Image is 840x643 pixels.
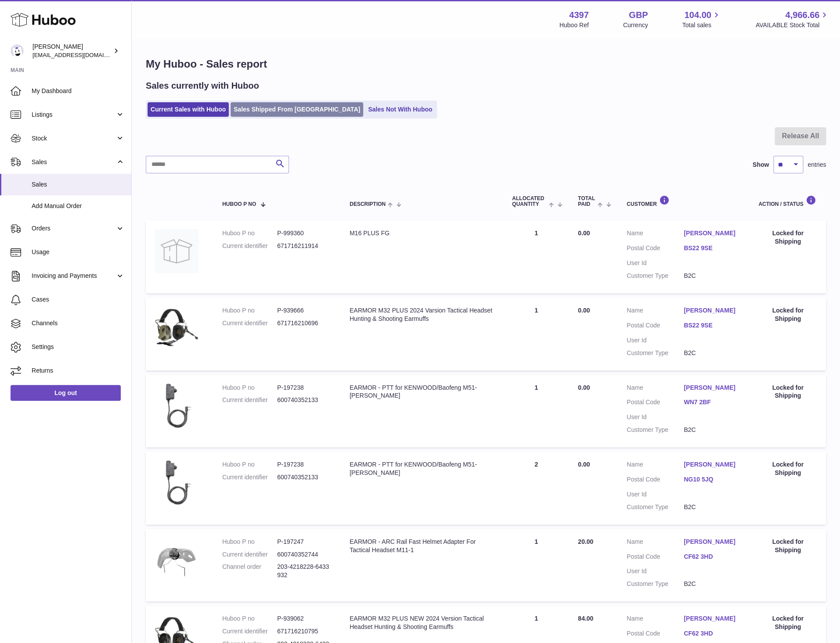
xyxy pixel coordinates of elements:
span: [EMAIL_ADDRESS][DOMAIN_NAME] [32,51,129,58]
span: 4,966.66 [785,9,819,21]
div: Locked for Shipping [758,460,817,477]
dt: Postal Code [627,629,684,640]
dt: User Id [627,567,684,575]
span: Total sales [682,21,721,29]
dt: Huboo P no [222,614,277,623]
dt: User Id [627,490,684,499]
dt: Huboo P no [222,460,277,469]
td: 1 [503,375,569,448]
span: Add Manual Order [32,202,125,210]
a: 4,966.66 AVAILABLE Stock Total [755,9,829,29]
h2: Sales currently with Huboo [146,80,259,92]
h1: My Huboo - Sales report [146,57,826,71]
dd: P-197247 [277,538,332,546]
a: CF62 3HD [684,553,741,561]
dt: User Id [627,336,684,345]
span: 0.00 [578,461,590,468]
dd: P-939062 [277,614,332,623]
dt: Customer Type [627,503,684,511]
div: Customer [627,195,741,207]
span: Sales [32,158,115,166]
img: drumnnbass@gmail.com [11,44,24,57]
span: ALLOCATED Quantity [512,196,547,207]
img: $_12.PNG [155,538,198,582]
span: 0.00 [578,384,590,391]
dt: Current identifier [222,319,277,327]
span: Invoicing and Payments [32,272,115,280]
td: 1 [503,298,569,370]
span: Huboo P no [222,201,256,207]
div: Locked for Shipping [758,538,817,554]
dd: P-939666 [277,306,332,315]
dt: Postal Code [627,553,684,563]
dd: B2C [684,272,741,280]
a: BS22 9SE [684,321,741,330]
dt: Customer Type [627,272,684,280]
dt: Customer Type [627,426,684,434]
img: $_1.JPG [155,384,198,427]
span: Cases [32,295,125,304]
a: Sales Not With Huboo [365,102,435,117]
img: $_1.JPG [155,460,198,504]
label: Show [753,161,769,169]
a: BS22 9SE [684,244,741,252]
span: My Dashboard [32,87,125,95]
span: Listings [32,111,115,119]
dt: Postal Code [627,321,684,332]
a: WN7 2BF [684,398,741,406]
span: Orders [32,224,115,233]
dd: P-197238 [277,384,332,392]
span: Usage [32,248,125,256]
div: Locked for Shipping [758,614,817,631]
dt: Current identifier [222,396,277,404]
dt: Customer Type [627,580,684,588]
span: Stock [32,134,115,143]
a: [PERSON_NAME] [684,229,741,237]
dd: 600740352133 [277,473,332,481]
div: Locked for Shipping [758,306,817,323]
dt: Name [627,384,684,394]
div: EARMOR M32 PLUS 2024 Varsion Tactical Headset Hunting & Shooting Earmuffs [350,306,494,323]
div: EARMOR M32 PLUS NEW 2024 Version Tactical Headset Hunting & Shooting Earmuffs [350,614,494,631]
dt: Name [627,460,684,471]
a: [PERSON_NAME] [684,384,741,392]
img: $_1.JPG [155,306,198,350]
img: no-photo.jpg [155,229,198,273]
span: Total paid [578,196,595,207]
dd: 203-4218228-6433932 [277,563,332,579]
dt: Current identifier [222,627,277,636]
dd: 671716211914 [277,242,332,250]
a: 104.00 Total sales [682,9,721,29]
div: Action / Status [758,195,817,207]
a: CF62 3HD [684,629,741,638]
span: 84.00 [578,615,593,622]
dd: P-999360 [277,229,332,237]
td: 1 [503,529,569,602]
div: EARMOR - PTT for KENWOOD/Baofeng M51-[PERSON_NAME] [350,384,494,400]
dt: Current identifier [222,550,277,559]
a: Sales Shipped From [GEOGRAPHIC_DATA] [231,102,363,117]
td: 1 [503,220,569,293]
span: Description [350,201,386,207]
dt: Huboo P no [222,229,277,237]
dd: P-197238 [277,460,332,469]
dt: Name [627,306,684,317]
span: 0.00 [578,307,590,314]
div: EARMOR - PTT for KENWOOD/Baofeng M51-[PERSON_NAME] [350,460,494,477]
dd: 600740352133 [277,396,332,404]
dt: Huboo P no [222,306,277,315]
dd: B2C [684,349,741,357]
dd: 600740352744 [277,550,332,559]
dd: B2C [684,580,741,588]
a: [PERSON_NAME] [684,614,741,623]
dd: B2C [684,503,741,511]
dt: Huboo P no [222,384,277,392]
td: 2 [503,452,569,524]
dt: Huboo P no [222,538,277,546]
div: [PERSON_NAME] [32,43,112,59]
a: Log out [11,385,121,401]
dd: 671716210795 [277,627,332,636]
dt: User Id [627,259,684,267]
dt: Name [627,614,684,625]
dd: 671716210696 [277,319,332,327]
